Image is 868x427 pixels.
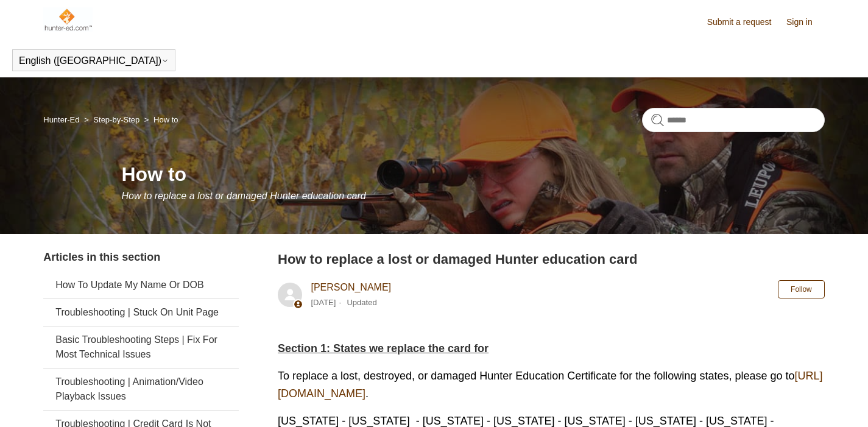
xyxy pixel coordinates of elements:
[19,55,169,66] button: English ([GEOGRAPHIC_DATA])
[278,249,825,269] h2: How to replace a lost or damaged Hunter education card
[43,7,93,32] img: Hunter-Ed Help Center home page
[347,298,376,307] li: Updated
[43,115,79,124] a: Hunter-Ed
[122,160,825,189] h1: How to
[43,115,82,124] li: Hunter-Ed
[278,342,489,355] span: Section 1: States we replace the card for
[93,115,139,124] a: Step-by-Step
[153,115,178,124] a: How to
[43,326,239,368] a: Basic Troubleshooting Steps | Fix For Most Technical Issues
[122,191,366,201] span: How to replace a lost or damaged Hunter education card
[278,370,823,400] a: [URL][DOMAIN_NAME]
[778,280,825,298] button: Follow Article
[786,16,825,29] a: Sign in
[311,282,391,292] a: [PERSON_NAME]
[43,251,160,263] span: Articles in this section
[82,115,142,124] li: Step-by-Step
[642,108,825,132] input: Search
[43,272,239,298] a: How To Update My Name Or DOB
[278,370,823,400] span: To replace a lost, destroyed, or damaged Hunter Education Certificate for the following states, p...
[142,115,178,124] li: How to
[43,299,239,326] a: Troubleshooting | Stuck On Unit Page
[43,369,239,410] a: Troubleshooting | Animation/Video Playback Issues
[707,16,784,29] a: Submit a request
[311,298,336,307] time: 11/20/2023, 10:20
